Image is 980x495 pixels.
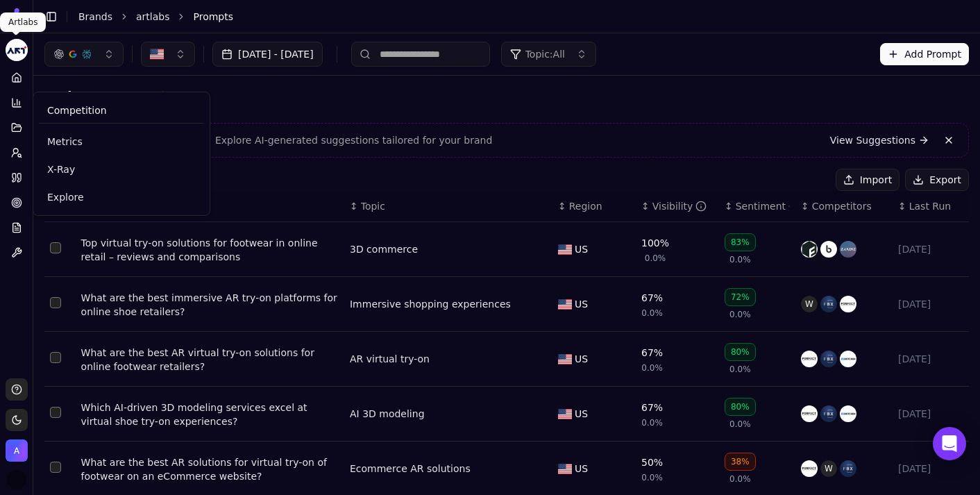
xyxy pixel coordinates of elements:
div: 50% [641,455,663,469]
a: Immersive shopping experiences [350,297,511,311]
span: 0.0% [729,254,751,265]
img: US flag [558,464,572,474]
img: perfect corp [801,351,818,367]
button: Open organization switcher [6,439,28,462]
div: Sentiment [736,199,790,213]
span: W [820,460,837,477]
img: perfect corp [801,460,818,477]
img: banuba [820,241,837,258]
div: Visibility [652,199,707,213]
span: Last Run [909,199,951,213]
span: Topic: All [525,47,565,61]
span: 0.0% [641,472,663,483]
a: artlabs [136,10,169,24]
span: US [575,242,588,256]
span: 0.0% [729,364,751,375]
div: [DATE] [898,297,963,311]
div: ↕Region [558,199,630,213]
a: Explore [39,185,204,210]
a: Which AI-driven 3D modeling services excel at virtual shoe try-on experiences? [81,401,339,428]
span: Competitors [812,199,872,213]
a: Metrics [39,129,204,154]
div: [DATE] [898,352,963,366]
div: ↕Competitors [801,199,887,213]
a: What are the best AR virtual try-on solutions for online footwear retailers? [81,346,339,374]
a: View Suggestions [830,133,929,147]
div: 72% [725,288,756,306]
button: Select row 5 [50,462,61,473]
span: X-Ray [47,162,196,176]
img: US flag [558,244,572,255]
div: [DATE] [898,407,963,421]
div: 67% [641,401,663,414]
span: Metrics [47,135,196,149]
img: artlabs [6,439,28,462]
button: Add Prompt [880,43,969,65]
img: zakeke [840,241,856,258]
img: US flag [558,299,572,310]
img: US flag [558,354,572,364]
a: What are the best AR solutions for virtual try-on of footwear on an eCommerce website? [81,455,339,483]
div: 83% [725,233,756,251]
div: [DATE] [898,242,963,256]
div: 67% [641,291,663,305]
a: X-Ray [39,157,204,182]
a: AR virtual try-on [350,352,430,366]
button: Select row 2 [50,297,61,308]
span: US [575,352,588,366]
span: 0.0% [729,419,751,430]
span: Topic [361,199,385,213]
button: [DATE] - [DATE] [212,42,323,67]
th: brandMentionRate [636,191,719,222]
span: Prompts [193,10,233,24]
span: US [575,462,588,476]
a: What are the best immersive AR try-on platforms for online shoe retailers? [81,291,339,319]
img: fittingbox [820,405,837,422]
img: fittingbox [840,460,856,477]
div: ↕Sentiment [725,199,790,213]
span: Competition [47,103,107,117]
th: Region [552,191,636,222]
th: Last Run [893,191,969,222]
div: 80% [725,343,756,361]
p: Artlabs [8,17,37,28]
span: 0.0% [729,473,751,485]
button: Import [836,169,899,191]
a: AI 3D modeling [350,407,425,421]
div: 80% [725,398,756,416]
a: Top virtual try-on solutions for footwear in online retail – reviews and comparisons [81,236,339,264]
span: Explore AI-generated suggestions tailored for your brand [215,133,492,147]
div: 38% [725,453,756,471]
img: United States [150,47,164,61]
a: Brands [78,11,112,22]
div: 100% [641,236,669,250]
a: Ecommerce AR solutions [350,462,471,476]
h2: Active Prompts [44,87,152,106]
img: perfect corp [801,405,818,422]
img: Mahdi Kazempour [7,470,26,489]
span: US [575,407,588,421]
button: Select row 4 [50,407,61,418]
img: zeekit [840,405,856,422]
div: ↕Last Run [898,199,963,213]
a: 3D commerce [350,242,418,256]
th: sentiment [719,191,795,222]
span: 0.0% [641,308,663,319]
span: 0.0% [729,309,751,320]
button: Open user button [7,470,26,489]
span: Explore [47,190,196,204]
button: Export [905,169,969,191]
img: perfect corp [840,296,856,312]
th: Topic [344,191,552,222]
button: Select row 1 [50,242,61,253]
img: fittingbox [820,351,837,367]
div: [DATE] [898,462,963,476]
div: ↕Topic [350,199,547,213]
